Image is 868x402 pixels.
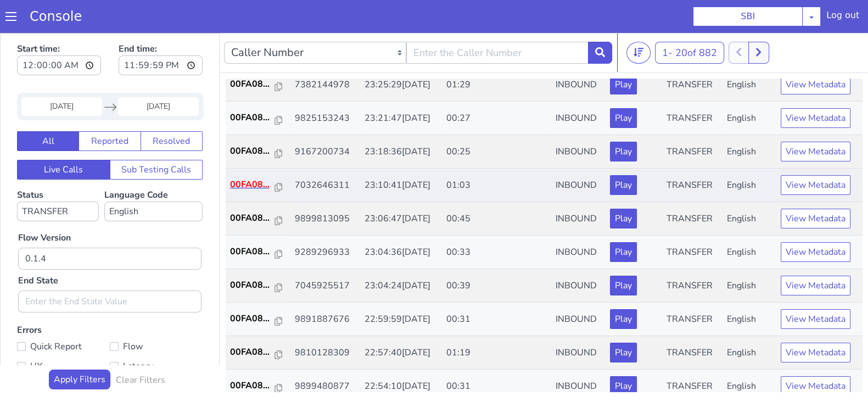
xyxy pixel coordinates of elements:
td: INBOUND [551,102,606,136]
td: 01:29 [441,35,551,69]
td: INBOUND [551,236,606,270]
input: Start Date [21,64,102,83]
td: INBOUND [551,69,606,102]
td: English [722,203,776,236]
a: 00FA08... [230,178,286,192]
td: INBOUND [551,136,606,169]
td: 01:03 [441,136,551,169]
button: 1- 20of 882 [655,9,724,31]
td: TRANSFER [662,102,722,136]
button: View Metadata [781,243,850,263]
td: 00:27 [441,69,551,102]
button: View Metadata [781,142,850,162]
td: 7382144978 [290,35,360,69]
button: Play [610,109,637,129]
td: TRANSFER [662,270,722,303]
label: Start time: [17,6,101,46]
button: SBI [693,7,803,26]
td: 00:31 [441,270,551,303]
td: 9825153243 [290,69,360,102]
button: View Metadata [781,42,850,62]
button: Play [610,142,637,162]
button: Play [610,176,637,196]
td: English [722,169,776,203]
label: End State [18,241,58,254]
td: 01:19 [441,303,551,337]
label: Quick Report [17,306,110,321]
a: Console [16,9,95,24]
button: View Metadata [781,276,850,296]
button: Live Calls [17,127,110,147]
td: TRANSFER [662,136,722,169]
input: Start time: [17,23,101,42]
button: Sub Testing Calls [110,127,203,147]
p: 00FA08... [230,346,275,359]
label: Language Code [104,156,203,188]
td: 22:57:40[DATE] [360,303,442,337]
td: INBOUND [551,337,606,370]
p: 00FA08... [230,44,275,58]
td: 00:45 [441,169,551,203]
td: 9891887676 [290,270,360,303]
select: Language Code [104,169,203,188]
td: TRANSFER [662,337,722,370]
button: Play [610,42,637,62]
input: Enter the Flow Version ID [18,215,201,237]
label: Flow Version [18,198,71,211]
select: Status [17,169,99,188]
p: 00FA08... [230,78,275,91]
td: 7032646311 [290,136,360,169]
a: 00FA08... [230,245,286,259]
td: INBOUND [551,303,606,337]
td: TRANSFER [662,169,722,203]
td: 23:10:41[DATE] [360,136,442,169]
a: 00FA08... [230,279,286,292]
td: 22:54:10[DATE] [360,337,442,370]
a: 00FA08... [230,346,286,359]
td: 00:39 [441,236,551,270]
p: 00FA08... [230,245,275,259]
button: Resolved [141,98,203,118]
input: Enter the Caller Number [406,9,589,31]
span: 20 of 882 [675,13,717,26]
td: TRANSFER [662,203,722,236]
td: TRANSFER [662,303,722,337]
td: English [722,303,776,337]
h6: Clear Filters [116,342,165,353]
td: 9810128309 [290,303,360,337]
button: Reported [79,98,141,118]
td: INBOUND [551,203,606,236]
button: Play [610,75,637,95]
input: End time: [119,23,203,42]
td: 00:31 [441,337,551,370]
td: 9899480877 [290,337,360,370]
label: End time: [119,6,203,46]
td: 9289296933 [290,203,360,236]
td: 22:59:59[DATE] [360,270,442,303]
p: 00FA08... [230,111,275,125]
p: 00FA08... [230,312,275,326]
p: 00FA08... [230,279,275,292]
td: TRANSFER [662,35,722,69]
td: 23:04:36[DATE] [360,203,442,236]
button: View Metadata [781,109,850,129]
a: 00FA08... [230,78,286,91]
button: All [17,98,79,118]
p: 00FA08... [230,145,275,158]
td: 9167200734 [290,102,360,136]
a: 00FA08... [230,312,286,326]
label: Latency [110,326,203,341]
button: Play [610,343,637,363]
td: 9899813095 [290,169,360,203]
td: INBOUND [551,270,606,303]
button: Play [610,243,637,263]
td: English [722,136,776,169]
a: 00FA08... [230,111,286,125]
td: TRANSFER [662,236,722,270]
td: 00:25 [441,102,551,136]
td: INBOUND [551,35,606,69]
input: Enter the End State Value [18,258,201,280]
label: UX [17,326,110,341]
td: INBOUND [551,169,606,203]
input: End Date [118,64,199,83]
